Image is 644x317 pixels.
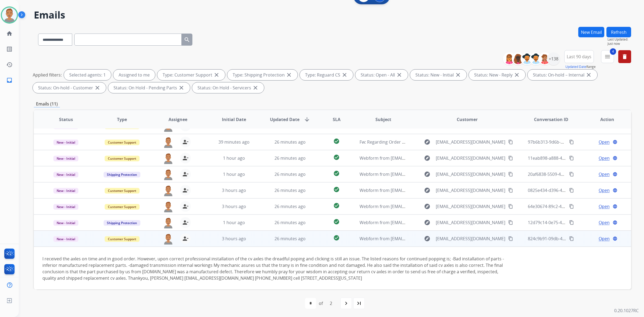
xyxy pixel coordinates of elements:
span: [EMAIL_ADDRESS][DOMAIN_NAME] [436,171,505,177]
mat-icon: close [455,72,461,78]
span: Last 90 days [567,56,591,58]
span: Open [599,139,610,145]
mat-icon: content_copy [508,236,513,241]
mat-icon: check_circle [333,218,340,225]
img: agent-avatar [163,233,174,245]
mat-icon: close [586,72,592,78]
button: Updated Date [565,65,586,69]
button: Refresh [606,27,631,37]
span: 824c9b91-09db-490b-8040-818997aff72d [528,236,610,242]
img: agent-avatar [163,201,174,212]
span: [EMAIL_ADDRESS][DOMAIN_NAME] [436,219,505,226]
span: 1 hour ago [223,220,245,225]
span: Webform from [EMAIL_ADDRESS][DOMAIN_NAME] on [DATE] [360,187,481,193]
mat-icon: content_copy [569,156,574,161]
mat-icon: close [341,72,348,78]
mat-icon: person_remove [182,171,189,177]
span: Webform from [EMAIL_ADDRESS][DOMAIN_NAME] on [DATE] [360,171,481,177]
img: avatar [2,8,17,23]
th: Action [575,110,631,129]
mat-icon: explore [424,187,430,194]
span: Shipping Protection [104,220,140,226]
span: [EMAIL_ADDRESS][DOMAIN_NAME] [436,155,505,161]
span: [EMAIL_ADDRESS][DOMAIN_NAME] [436,139,505,145]
mat-icon: person_remove [182,139,189,145]
span: Just now [608,42,631,46]
mat-icon: list_alt [6,46,13,52]
mat-icon: close [514,72,520,78]
span: Customer Support [105,204,140,210]
span: Last Updated: [608,37,631,42]
span: Initial Date [222,116,246,123]
mat-icon: explore [424,155,430,161]
div: Status: On Hold - Pending Parts [108,82,190,93]
mat-icon: content_copy [508,220,513,225]
span: Fw: Regarding Order # 459393205 [ ref:!00D1I02L1Qo.!500Uj0hznxW:ref ] [360,139,504,145]
span: 26 minutes ago [275,203,306,209]
span: 1 hour ago [223,155,245,161]
span: Shipping Protection [104,172,140,177]
mat-icon: content_copy [569,236,574,241]
span: New - Initial [53,172,78,177]
span: Updated Date [270,116,299,123]
img: agent-avatar [163,153,174,164]
div: Status: On-hold – Internal [528,70,597,80]
mat-icon: inbox [6,77,13,83]
div: Selected agents: 1 [64,70,111,80]
mat-icon: history [6,61,13,68]
span: SLA [333,116,341,123]
h2: Emails [34,10,631,20]
div: +138 [547,52,560,65]
mat-icon: content_copy [569,172,574,177]
span: 26 minutes ago [275,187,306,193]
div: Status: New - Initial [410,70,467,80]
mat-icon: arrow_downward [304,116,310,123]
div: Type: Reguard CS [300,70,353,80]
mat-icon: check_circle [333,138,340,144]
button: New Email [578,27,604,37]
mat-icon: menu [604,53,611,60]
span: Status [59,116,73,123]
mat-icon: close [286,72,292,78]
span: Customer Support [105,188,140,194]
div: 2 [325,298,336,309]
span: Open [599,171,610,177]
mat-icon: content_copy [508,156,513,161]
mat-icon: close [252,85,259,91]
span: Customer Support [105,140,140,145]
mat-icon: content_copy [569,220,574,225]
mat-icon: person_remove [182,155,189,161]
span: Open [599,187,610,194]
mat-icon: check_circle [333,170,340,177]
span: 3 hours ago [222,236,246,242]
span: New - Initial [53,140,78,145]
span: 97b6b313-9d6b-43d4-90eb-73521deb19a2 [528,139,613,145]
mat-icon: explore [424,171,430,177]
div: Status: On-hold - Customer [33,82,106,93]
span: [EMAIL_ADDRESS][DOMAIN_NAME] [436,235,505,242]
mat-icon: language [613,220,617,225]
mat-icon: person_remove [182,203,189,210]
div: Status: On Hold - Servicers [192,82,264,93]
mat-icon: language [613,236,617,241]
span: 26 minutes ago [275,220,306,225]
p: Applied filters: [33,72,62,78]
mat-icon: check_circle [333,235,340,241]
mat-icon: person_remove [182,235,189,242]
span: 39 minutes ago [218,139,250,145]
span: 20af6838-5509-49d6-9da3-8cb0306baedb [528,171,611,177]
span: [EMAIL_ADDRESS][DOMAIN_NAME] [436,203,505,210]
span: Assignee [169,116,187,123]
div: Type: Shipping Protection [227,70,298,80]
mat-icon: close [213,72,220,78]
mat-icon: person_remove [182,219,189,226]
span: Webform from [EMAIL_ADDRESS][DOMAIN_NAME] on [DATE] [360,203,481,209]
div: Assigned to me [113,70,155,80]
mat-icon: content_copy [569,188,574,193]
span: Range [565,64,596,69]
p: 0.20.1027RC [614,307,639,314]
mat-icon: check_circle [333,154,340,161]
span: 64e30674-89c2-404e-bdf9-41f2e4a4212d [528,203,609,209]
button: 4 [601,50,614,63]
span: New - Initial [53,156,78,161]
